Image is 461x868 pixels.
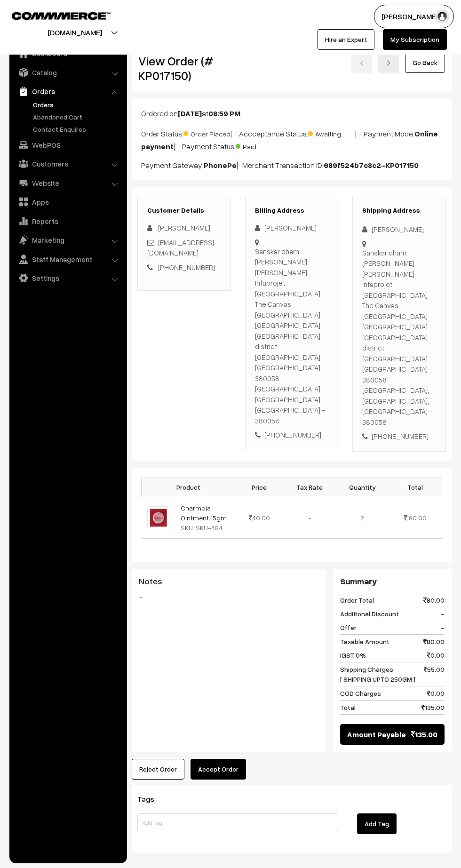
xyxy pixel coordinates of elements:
b: 08:59 PM [208,109,240,118]
a: Website [12,175,124,191]
button: [DOMAIN_NAME] [15,21,135,44]
span: Order Placed [183,127,230,139]
a: Settings [12,270,124,287]
a: Abandoned Cart [31,112,124,122]
a: [EMAIL_ADDRESS][DOMAIN_NAME] [147,238,214,257]
a: My Subscription [383,29,447,50]
span: 0.00 [427,688,445,698]
blockquote: - [139,591,319,602]
div: Sanskar dham, [PERSON_NAME] [PERSON_NAME] Infaprojet [GEOGRAPHIC_DATA] The Canvas [GEOGRAPHIC_DAT... [255,246,329,426]
a: Catalog [12,64,124,81]
img: right-arrow.png [386,60,391,66]
span: 2 [360,514,364,522]
a: Staff Management [12,251,124,268]
img: user [435,9,449,24]
span: 135.00 [411,729,437,740]
span: - [441,622,445,632]
span: [PERSON_NAME] [158,223,210,232]
b: 689f524b7c8c2-KP017150 [324,160,419,170]
a: Contact Enquires [31,124,124,134]
span: Tags [137,794,166,804]
p: Ordered on at [141,108,442,119]
h3: Billing Address [255,207,329,215]
span: Additional Discount [340,609,399,619]
h3: Notes [139,576,319,587]
span: - [441,609,445,619]
a: COMMMERCE [12,9,94,21]
th: Product [142,478,236,497]
button: Add Tag [357,813,397,834]
h3: Customer Details [147,207,221,215]
div: [PERSON_NAME] [255,223,329,233]
span: Total [340,702,356,712]
h2: View Order (# KP017150) [138,54,231,83]
span: Offer [340,622,357,632]
th: Price [236,478,283,497]
span: COD Charges [340,688,381,698]
span: Amount Payable [347,729,406,740]
img: CHARMOJA.jpg [147,506,169,529]
span: 40.00 [249,514,270,522]
span: Shipping Charges [ SHIPPING UPTO 250GM ] [340,664,415,684]
h3: Shipping Address [362,207,436,215]
button: Accept Order [191,759,246,780]
span: 80.00 [409,514,427,522]
a: Customers [12,155,124,172]
p: Order Status: | Accceptance Status: | Payment Mode: | Payment Status: [141,127,442,152]
div: SKU: SKU-484 [181,523,230,533]
span: 135.00 [421,702,445,712]
a: Reports [12,213,124,230]
button: [PERSON_NAME] [374,5,454,28]
a: Hire an Expert [318,29,374,50]
h3: Summary [340,576,445,587]
span: 55.00 [424,664,445,684]
button: Reject Order [132,759,184,780]
span: 80.00 [423,595,445,605]
th: Quantity [336,478,389,497]
th: Tax Rate [283,478,336,497]
a: Orders [31,100,124,110]
span: Taxable Amount [340,637,389,646]
span: IGST 0% [340,650,366,660]
a: WebPOS [12,136,124,153]
div: [PERSON_NAME] [362,224,436,235]
a: [PHONE_NUMBER] [158,263,215,271]
span: 0.00 [427,650,445,660]
span: Paid [236,139,283,151]
a: Orders [12,83,124,100]
div: Sanskar dham, [PERSON_NAME] [PERSON_NAME] Infaprojet [GEOGRAPHIC_DATA] The Canvas [GEOGRAPHIC_DAT... [362,247,436,428]
a: Charmoja Ointment 15gm [181,504,227,522]
span: Awaiting [308,127,355,139]
p: Payment Gateway: | Merchant Transaction ID: [141,159,442,171]
a: Marketing [12,231,124,248]
img: COMMMERCE [12,12,111,19]
b: [DATE] [178,109,202,118]
span: Order Total [340,595,374,605]
div: [PHONE_NUMBER] [255,430,329,440]
input: Add Tag [137,813,338,832]
th: Total [389,478,442,497]
a: Apps [12,193,124,210]
div: [PHONE_NUMBER] [362,431,436,442]
td: - [283,497,336,538]
a: Go Back [405,52,445,73]
b: PhonePe [204,160,237,170]
span: 80.00 [423,637,445,646]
